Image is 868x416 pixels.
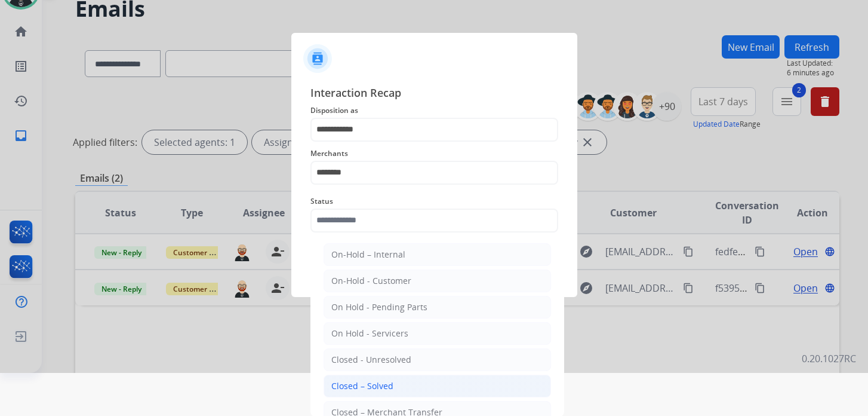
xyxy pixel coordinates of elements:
p: 0.20.1027RC [802,351,856,366]
div: On-Hold – Internal [331,249,405,261]
img: contactIcon [303,44,332,73]
span: Merchants [310,146,558,161]
div: Closed - Unresolved [331,354,411,366]
span: Disposition as [310,103,558,118]
div: On-Hold - Customer [331,275,411,287]
span: Interaction Recap [310,84,558,103]
div: Closed – Solved [331,380,393,392]
div: On Hold - Pending Parts [331,301,427,313]
div: On Hold - Servicers [331,328,408,339]
span: Status [310,194,558,209]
